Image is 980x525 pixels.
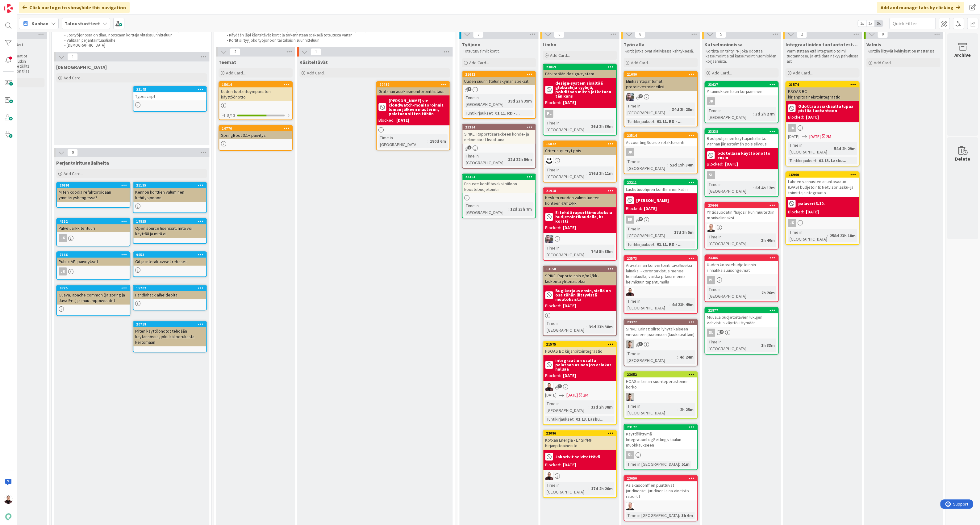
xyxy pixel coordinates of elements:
[506,98,507,104] span: :
[786,124,859,132] div: JK
[785,41,859,48] span: Integraatioiden tuotantotestaus
[626,216,634,224] div: ER
[469,60,489,65] span: Add Card...
[57,219,130,232] div: 4152Palveluarkkitehtuuri
[462,124,535,130] div: 23384
[707,161,723,167] div: Blocked:
[133,92,206,100] div: Typescript
[626,393,634,401] img: TN
[462,41,481,48] span: Työjono
[673,229,695,236] div: 17d 2h 5m
[219,126,292,131] div: 10776
[230,48,240,56] span: 2
[545,245,589,258] div: Time in [GEOGRAPHIC_DATA]
[706,49,777,64] p: Kortista on tehty PR joka odottaa katselmointia tai katselmointihuomioiden korjaamista.
[506,156,507,163] span: :
[626,225,672,239] div: Time in [GEOGRAPHIC_DATA]
[57,188,130,202] div: Miten koodia refaktoroidaan ymmärryshengessä?
[832,145,857,152] div: 54d 2h 29m
[377,87,449,95] div: Grafanan asiakasmonitorointilistaus
[563,99,576,106] div: [DATE]
[543,194,616,207] div: Kesken vuoden valmistuneen kohteen €/m2/kk
[65,20,100,27] b: Taloustuotteet
[624,319,697,325] div: 23377
[462,130,535,144] div: SPIKE: Raporttisarakkeen kohde- ja neliömäärät listattuna
[136,183,206,187] div: 21135
[626,93,634,101] img: TK
[465,125,535,129] div: 23384
[546,189,616,193] div: 21918
[222,82,292,87] div: 15614
[31,20,48,27] span: Kanban
[473,31,483,38] span: 3
[826,133,831,140] div: 2M
[809,133,820,140] span: [DATE]
[831,145,832,152] span: :
[227,112,235,119] span: 8/13
[389,99,448,116] b: [PERSON_NAME] vie cloudwatch-monitoroinnit loman jälkeen masteriin, palataan sitten tähän
[707,107,753,121] div: Time in [GEOGRAPHIC_DATA]
[462,124,535,144] div: 23384SPIKE: Raporttisarakkeen kohde- ja neliömäärät listattuna
[299,59,328,65] span: Käsiteltävät
[705,134,778,148] div: Roolipohjainen käyttäjänhallinta: vanhan järjestelmän pois siivous
[133,219,206,224] div: 17855
[626,288,634,296] img: AA
[589,248,590,255] span: :
[866,20,874,27] span: 2x
[223,33,448,38] li: Käydään läpi käsiteltävät kortit ja tarkennetaan speksejä toteutusta varten
[626,502,634,510] img: LL
[133,87,206,100] div: 23145Typescript
[786,172,859,178] div: 16940
[624,502,697,510] div: LL
[494,110,521,116] div: 01.11. RD - ...
[788,219,796,227] div: JK
[635,31,645,38] span: 8
[793,70,812,76] span: Add Card...
[60,219,130,224] div: 4152
[725,161,738,167] div: [DATE]
[705,203,778,222] div: 23646Yhtiösuodatin "hajosi" kun muutettiin monivalinnaksi
[133,321,206,327] div: 20718
[377,82,449,87] div: 20432
[636,198,669,203] b: [PERSON_NAME]
[60,253,130,257] div: 7166
[133,252,206,266] div: 9653Git ja interaktiiviset rebaset
[543,266,616,285] div: 13158SPIKE: Raportoinnin e/m2/kk -laskenta yhtenäiseksi
[554,31,564,38] span: 6
[462,174,535,180] div: 23303
[464,153,506,166] div: Time in [GEOGRAPHIC_DATA]
[624,138,697,146] div: AccountingSource refaktorointi
[508,206,509,212] span: :
[543,430,616,436] div: 22086
[877,31,888,38] span: 0
[705,276,778,284] div: PL
[672,229,673,236] span: :
[509,206,533,212] div: 12d 23h 7m
[624,372,697,391] div: 23652HOAS:in lainan suoriteperusteinen korko
[624,93,697,101] div: TK
[877,2,964,13] div: Add and manage tabs by clicking
[543,188,616,207] div: 21918Kesken vuoden valmistuneen kohteen €/m2/kk
[379,82,449,87] div: 20432
[4,512,13,521] img: avatar
[705,129,778,134] div: 23238
[13,1,28,8] span: Support
[786,172,859,197] div: 16940Lahden vanhusten asuntosäätiö (LVAS) budjetointi: Netvisor lasku- ja toimittajaintegraatio
[19,2,130,13] div: Click our logo to show/hide this navigation
[543,472,616,480] div: AA
[806,209,819,215] div: [DATE]
[546,142,616,146] div: 16822
[543,266,616,272] div: 13158
[624,372,697,377] div: 23652
[705,82,778,87] div: 23627
[545,120,589,133] div: Time in [GEOGRAPHIC_DATA]
[705,97,778,105] div: JK
[705,308,778,313] div: 22877
[704,41,742,48] span: Katselmoinnissa
[624,256,697,286] div: 23573Aravalainan konvertointi tavalliseksi lainaksi - korontarkistus menee heinäkuulla, vaikka pi...
[219,82,292,87] div: 15614
[464,94,506,108] div: Time in [GEOGRAPHIC_DATA]
[624,148,697,156] div: JK
[806,114,819,120] div: [DATE]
